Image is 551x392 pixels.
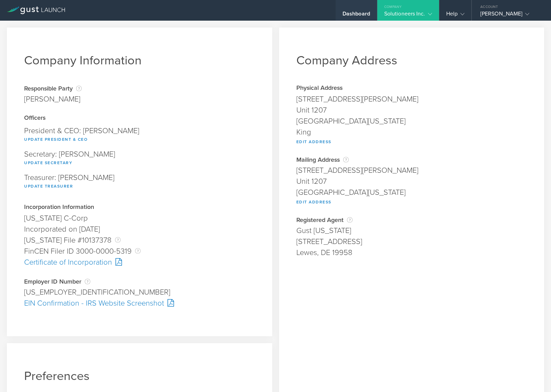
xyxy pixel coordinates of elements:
div: Unit 1207 [296,176,527,187]
div: Gust [US_STATE] [296,225,527,236]
h1: Company Information [24,53,255,68]
div: [US_EMPLOYER_IDENTIFICATION_NUMBER] [24,287,255,298]
div: [US_STATE] File #10137378 [24,235,255,246]
div: [STREET_ADDRESS][PERSON_NAME] [296,165,527,176]
button: Edit Address [296,198,331,206]
div: [STREET_ADDRESS][PERSON_NAME] [296,94,527,105]
div: Registered Agent [296,216,527,223]
div: [GEOGRAPHIC_DATA][US_STATE] [296,187,527,198]
h1: Preferences [24,369,255,383]
h1: Company Address [296,53,527,68]
div: [GEOGRAPHIC_DATA][US_STATE] [296,116,527,127]
div: Employer ID Number [24,278,255,285]
div: Mailing Address [296,156,527,163]
button: Update President & CEO [24,135,88,144]
div: Treasurer: [PERSON_NAME] [24,170,255,194]
div: King [296,127,527,138]
div: Certificate of Incorporation [24,257,255,268]
button: Update Treasurer [24,182,73,190]
div: Officers [24,115,255,122]
div: Help [446,10,465,21]
div: Incorporated on [DATE] [24,224,255,235]
div: [STREET_ADDRESS] [296,236,527,247]
div: [US_STATE] C-Corp [24,213,255,224]
div: [PERSON_NAME] [24,94,82,105]
div: Responsible Party [24,85,82,92]
div: Unit 1207 [296,105,527,116]
div: Solutioneers Inc. [384,10,432,21]
div: President & CEO: [PERSON_NAME] [24,124,255,147]
div: FinCEN Filer ID 3000-0000-5319 [24,246,255,257]
div: EIN Confirmation - IRS Website Screenshot [24,298,255,309]
div: Lewes, DE 19958 [296,247,527,258]
div: [PERSON_NAME] [480,10,539,21]
div: Incorporation Information [24,204,255,211]
div: Secretary: [PERSON_NAME] [24,147,255,170]
iframe: Chat Widget [517,359,551,392]
button: Update Secretary [24,159,72,167]
div: Physical Address [296,85,527,92]
button: Edit Address [296,138,331,146]
div: Dashboard [343,10,370,21]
